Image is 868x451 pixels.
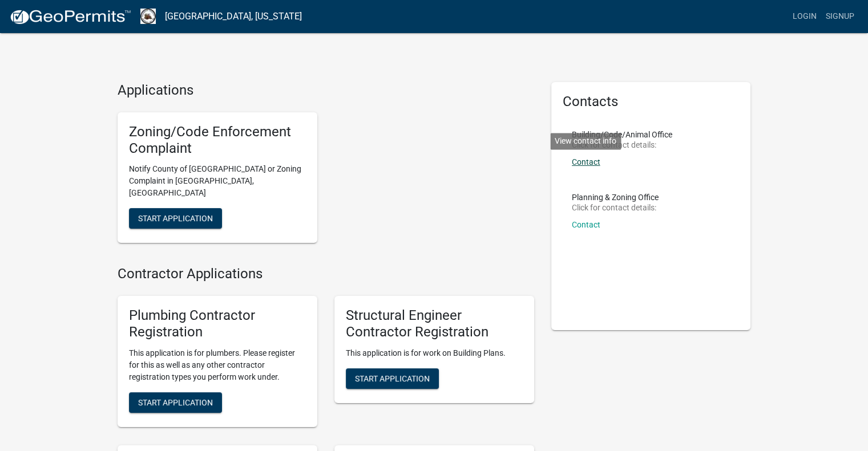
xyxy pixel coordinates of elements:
[346,347,523,359] p: This application is for work on Building Plans.
[572,141,672,149] p: Click for contact details:
[572,193,659,201] p: Planning & Zoning Office
[129,124,306,157] h5: Zoning/Code Enforcement Complaint
[572,157,600,166] a: Contact
[118,82,534,252] wm-workflow-list-section: Applications
[129,163,306,199] p: Notify County of [GEOGRAPHIC_DATA] or Zoning Complaint in [GEOGRAPHIC_DATA], [GEOGRAPHIC_DATA]
[572,220,600,229] a: Contact
[355,373,430,383] span: Start Application
[346,307,523,340] h5: Structural Engineer Contractor Registration
[129,347,306,383] p: This application is for plumbers. Please register for this as well as any other contractor regist...
[346,368,439,389] button: Start Application
[788,6,821,27] a: Login
[129,392,222,413] button: Start Application
[138,397,213,407] span: Start Application
[572,131,672,139] p: Building/Code/Animal Office
[563,94,740,110] h5: Contacts
[138,214,213,223] span: Start Application
[118,266,534,282] h4: Contractor Applications
[129,208,222,229] button: Start Application
[140,9,156,24] img: Madison County, Georgia
[165,7,302,26] a: [GEOGRAPHIC_DATA], [US_STATE]
[821,6,859,27] a: Signup
[572,204,659,212] p: Click for contact details:
[118,82,534,99] h4: Applications
[129,307,306,340] h5: Plumbing Contractor Registration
